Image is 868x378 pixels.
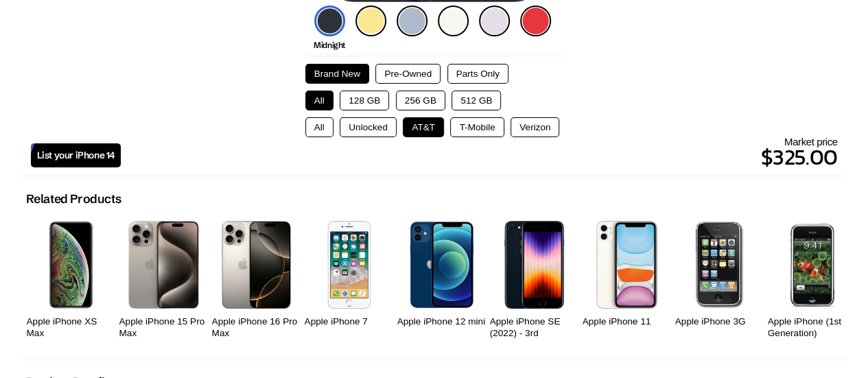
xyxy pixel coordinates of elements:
img: iPhone 12 mini [410,221,473,308]
h2: Apple iPhone 15 Pro Max [119,316,209,340]
button: Parts Only [447,64,508,84]
button: 256 GB [396,91,445,110]
button: AT&T [403,117,444,137]
a: iPhone XS Max Apple iPhone XS Max [27,213,116,343]
h2: Apple iPhone (1st Generation) [768,316,857,340]
h2: Related Products [26,191,121,206]
img: iPhone 7 [326,221,372,308]
img: starlight-icon [438,5,469,36]
p: $325.00 [121,141,838,174]
h2: Apple iPhone 16 Pro Max [212,316,301,340]
a: iPhone SE 3rd Gen Apple iPhone SE (2022) - 3rd Generation [490,213,579,343]
img: iPhone 11 [596,221,657,309]
div: Market price [121,136,838,174]
img: midnight-icon [314,5,345,36]
button: T-Mobile [450,117,504,137]
button: Verizon [511,117,559,137]
h2: Apple iPhone 7 [305,316,394,328]
h2: Apple iPhone 12 mini [397,316,486,328]
img: blue-icon [397,5,427,36]
button: All [305,91,333,110]
a: iPhone (1st Generation) Apple iPhone (1st Generation) [768,213,857,343]
img: iPhone 15 Pro Max [128,221,199,309]
img: iPhone SE 3rd Gen [504,221,564,308]
button: 128 GB [340,91,389,110]
h2: Apple iPhone 11 [583,316,672,328]
a: iPhone 3G Apple iPhone 3G [675,213,764,343]
button: Unlocked [340,117,397,137]
img: iPhone 3G [695,221,744,308]
h2: Apple iPhone 3G [675,316,764,328]
img: iPhone (1st Generation) [785,221,838,308]
img: iPhone XS Max [49,221,93,308]
a: iPhone 15 Pro Max Apple iPhone 15 Pro Max [119,213,209,343]
button: Pre-Owned [375,64,441,84]
button: Brand New [305,64,369,84]
a: iPhone 7 Apple iPhone 7 [305,213,394,343]
a: iPhone 11 Apple iPhone 11 [583,213,672,343]
button: 512 GB [451,91,501,110]
img: product-red-icon [520,5,551,36]
h2: Apple iPhone SE (2022) - 3rd Generation [490,316,579,351]
span: Midnight [314,40,345,50]
img: iPhone 16 Pro Max [222,221,291,308]
h2: Apple iPhone XS Max [27,316,116,340]
span: List your iPhone 14 [37,150,115,161]
button: All [305,117,333,137]
img: yellow-icon [355,5,386,36]
a: List your iPhone 14 [31,143,121,167]
a: iPhone 12 mini Apple iPhone 12 mini [397,213,486,343]
img: purple-icon [479,5,510,36]
a: iPhone 16 Pro Max Apple iPhone 16 Pro Max [212,213,301,343]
